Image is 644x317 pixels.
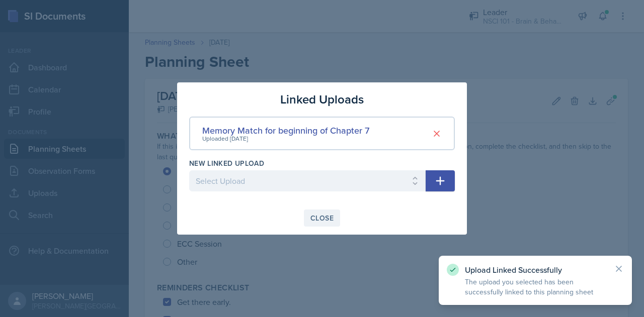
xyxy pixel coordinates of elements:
label: New Linked Upload [189,158,264,168]
div: Close [310,214,334,222]
h3: Linked Uploads [280,90,364,109]
p: Upload Linked Successfully [465,265,606,275]
div: Uploaded [DATE] [202,134,369,143]
button: Close [304,209,340,227]
div: Memory Match for beginning of Chapter 7 [202,124,369,137]
p: The upload you selected has been successfully linked to this planning sheet [465,277,606,297]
